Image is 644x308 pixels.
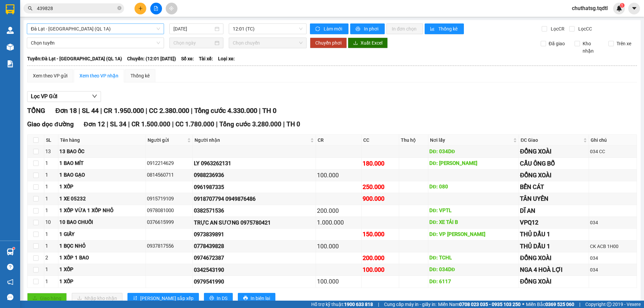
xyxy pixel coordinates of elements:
button: printerIn phơi [350,23,385,34]
button: downloadNhập kho nhận [72,293,122,304]
div: 1 XỐP [59,278,145,286]
div: 0937817556 [147,242,192,250]
div: 1 BỌC NHỎ [59,242,145,250]
span: ⚪️ [522,303,524,306]
span: file-add [154,6,158,11]
div: ĐỒNG XOÀI [520,277,587,286]
span: down [92,94,97,99]
input: Tìm tên, số ĐT hoặc mã đơn [37,5,116,12]
span: caret-down [631,5,637,11]
div: 200.000 [317,206,360,215]
span: 1.100.000 [29,45,58,53]
input: Chọn ngày [173,39,213,47]
div: Xem theo VP gửi [33,72,67,79]
span: [PERSON_NAME] sắp xếp [140,295,194,302]
span: Lọc CC [576,25,593,33]
div: NGA 4 HOÀ LỢI [520,265,587,274]
span: 12:01 (TC) [233,24,303,34]
span: plus [138,6,143,11]
span: search [28,6,33,11]
div: 10 [45,219,57,227]
div: ĐỒNG XOÀI [520,171,587,180]
span: Miền Bắc [526,301,574,308]
div: 034 [590,219,636,226]
button: printerIn DS [204,293,233,304]
span: Chọn chuyến [233,38,303,48]
span: | [378,301,379,308]
div: 0778439828 [194,242,315,250]
span: Người gửi [148,136,186,144]
strong: 1900 633 818 [344,302,373,307]
span: 0983845429 [3,24,40,31]
div: ĐỒNG XOÀI [520,253,587,263]
div: 13 BAO ỐC [59,148,145,156]
div: THỦ DẦU 1 [520,242,587,251]
img: logo-vxr [6,4,14,14]
div: THỦ DẦU 1 [520,230,587,239]
span: ĐC Giao [521,136,582,144]
span: Miền Nam [438,301,521,308]
span: TH 0 [286,120,300,128]
p: Gửi: [3,8,40,23]
span: In DS [217,295,227,302]
strong: 0708 023 035 - 0935 103 250 [459,302,521,307]
span: | [191,107,193,115]
div: DĐ: 034DĐ [429,148,518,156]
div: 0918707794 0949876486 [194,195,315,203]
div: DĐ: VP [PERSON_NAME] [429,231,518,239]
span: close-circle [117,6,121,10]
div: 1 [45,171,57,179]
span: In biên lai [251,295,270,302]
span: 15 [GEOGRAPHIC_DATA] [41,28,101,43]
span: | [216,120,218,128]
div: CẦU ÔNG BỐ [520,159,587,168]
div: 2 [45,254,57,262]
div: 034 CC [590,148,636,155]
span: Người nhận [195,136,309,144]
div: 200.000 [363,253,398,263]
span: Chọn tuyến [31,38,160,48]
input: 13/09/2025 [173,25,213,33]
span: Đã giao [546,40,568,47]
div: 1 XE 05232 [59,195,145,203]
button: Lọc VP Gửi [27,91,101,102]
span: Giao: [41,28,101,42]
span: | [259,107,261,115]
button: caret-down [628,3,640,14]
span: sort-ascending [133,296,138,301]
span: sync [315,26,321,32]
span: Tổng cước 3.280.000 [219,120,281,128]
span: TH 0 [262,107,276,115]
div: DĐ: XE TẢI B [429,219,518,227]
span: Xuất Excel [361,39,382,47]
span: printer [356,26,361,32]
span: CC 2.380.000 [149,107,189,115]
button: syncLàm mới [310,23,348,34]
img: solution-icon [7,60,14,67]
div: 1 XỐP [59,266,145,274]
button: uploadGiao hàng [27,293,67,304]
span: printer [243,296,248,301]
span: question-circle [7,264,13,270]
button: In đơn chọn [386,23,423,34]
div: 1 [45,278,57,286]
th: Thu hộ [399,135,428,146]
th: CR [316,135,361,146]
span: Loại xe: [218,55,235,62]
button: plus [135,3,146,14]
div: 900.000 [363,194,398,203]
span: | [283,120,285,128]
div: DĐ: 034DĐ [429,266,518,274]
div: 1.000.000 [317,218,360,227]
span: Số xe: [181,55,194,62]
strong: 0369 525 060 [545,302,574,307]
div: 0978081000 [147,207,192,215]
span: CR 1.950.000 [104,107,144,115]
div: DĨ AN [520,206,587,215]
p: Nhận: [41,4,101,18]
span: Đà Lạt - Sài Gòn (QL 1A) [31,24,160,34]
th: CC [362,135,399,146]
div: DĐ: TCHL [429,254,518,262]
span: Nơi lấy [430,136,512,144]
span: chuthatsg.tqdtl [567,4,613,12]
